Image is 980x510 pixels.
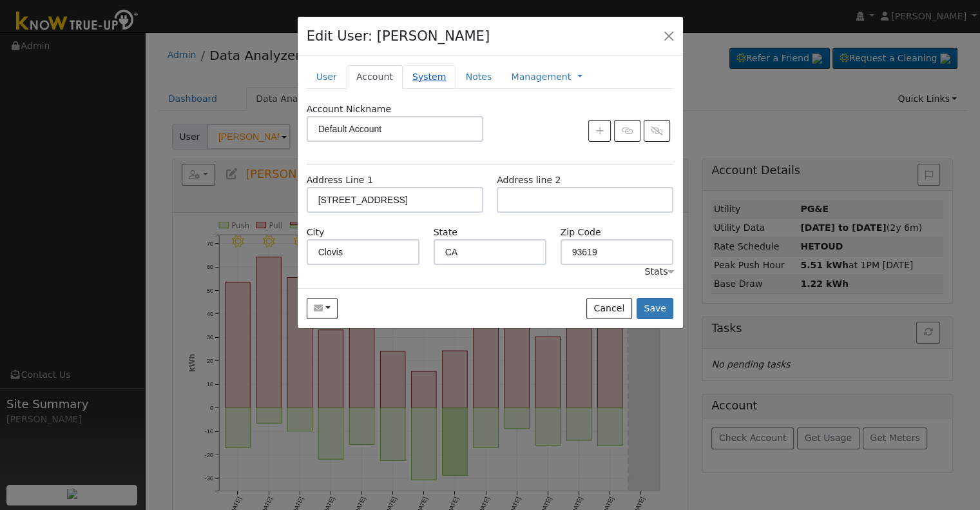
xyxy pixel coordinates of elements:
[644,265,673,279] div: Stats
[511,70,571,84] a: Management
[307,173,373,187] label: Address Line 1
[434,226,457,239] label: State
[307,298,338,320] button: yang_p33@yahoo.com
[347,65,403,89] a: Account
[497,173,561,187] label: Address line 2
[588,120,611,142] button: Create New Account
[307,226,325,239] label: City
[307,26,490,46] h4: Edit User: [PERSON_NAME]
[403,65,456,89] a: System
[561,226,601,239] label: Zip Code
[637,298,674,320] button: Save
[644,120,670,142] button: Unlink Account
[614,120,640,142] button: Link Account
[456,65,501,89] a: Notes
[307,65,347,89] a: User
[307,103,392,116] label: Account Nickname
[586,298,632,320] button: Cancel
